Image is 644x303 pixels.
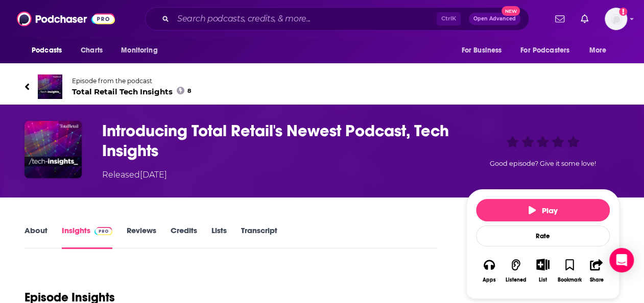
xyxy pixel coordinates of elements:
input: Search podcasts, credits, & more... [173,11,437,27]
button: Show profile menu [605,8,627,30]
div: Apps [483,277,496,283]
button: Apps [476,252,503,289]
button: Listened [503,252,529,289]
h3: Introducing Total Retail's Newest Podcast, Tech Insights [102,121,450,161]
span: For Podcasters [520,43,569,58]
a: About [25,225,47,249]
span: Episode from the podcast [72,77,191,85]
div: List [539,276,547,283]
img: User Profile [605,8,627,30]
span: Charts [81,43,103,58]
img: Total Retail Tech Insights [38,74,62,99]
svg: Add a profile image [619,8,627,16]
img: Podchaser - Follow, Share and Rate Podcasts [17,9,115,29]
button: Show More Button [532,259,553,270]
a: Credits [171,225,197,249]
div: Share [589,277,603,283]
a: Show notifications dropdown [551,10,568,28]
span: Total Retail Tech Insights [72,87,191,96]
span: For Business [461,43,502,58]
button: Play [476,199,610,221]
span: Play [529,206,558,215]
img: Introducing Total Retail's Newest Podcast, Tech Insights [25,121,82,178]
span: Open Advanced [473,16,516,21]
div: Bookmark [558,277,582,283]
div: Search podcasts, credits, & more... [145,7,529,31]
div: Rate [476,225,610,246]
a: Charts [74,41,109,60]
div: Released [DATE] [102,169,167,181]
span: New [502,6,520,16]
span: Podcasts [32,43,62,58]
span: 8 [187,89,191,93]
span: More [589,43,607,58]
a: InsightsPodchaser Pro [62,225,112,249]
a: Show notifications dropdown [577,10,592,28]
button: open menu [25,41,75,60]
img: Podchaser Pro [94,227,112,235]
a: Lists [211,225,227,249]
span: Monitoring [121,43,157,58]
div: Show More ButtonList [530,252,556,289]
button: open menu [582,41,619,60]
a: Reviews [127,225,156,249]
button: Share [583,252,610,289]
span: Good episode? Give it some love! [490,160,596,167]
button: open menu [114,41,171,60]
button: open menu [514,41,584,60]
div: Listened [506,277,527,283]
span: Ctrl K [437,12,461,26]
button: Bookmark [556,252,583,289]
button: Open AdvancedNew [469,13,520,25]
span: Logged in as amooers [605,8,627,30]
a: Transcript [241,225,277,249]
button: open menu [454,41,514,60]
a: Total Retail Tech InsightsEpisode from the podcastTotal Retail Tech Insights8 [25,74,619,99]
div: Open Intercom Messenger [609,248,634,272]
